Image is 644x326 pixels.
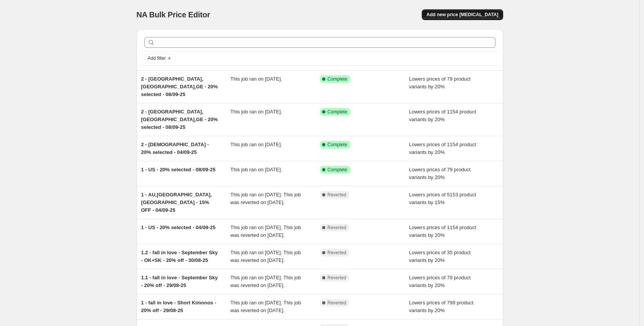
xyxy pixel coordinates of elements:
span: Reverted [328,250,347,256]
span: This job ran on [DATE]. This job was reverted on [DATE]. [230,225,301,238]
span: This job ran on [DATE]. [230,142,282,147]
span: Lowers prices of 1154 product variants by 20% [409,225,476,238]
span: NA Bulk Price Editor [137,10,210,19]
span: Add filter [148,55,166,61]
span: This job ran on [DATE]. [230,109,282,115]
span: Complete [328,167,347,173]
span: 1.2 - fall in love - September Sky - OK+SK - 20% off - 30/08-25 [141,250,218,263]
span: This job ran on [DATE]. This job was reverted on [DATE]. [230,275,301,288]
span: This job ran on [DATE]. This job was reverted on [DATE]. [230,300,301,313]
span: This job ran on [DATE]. This job was reverted on [DATE]. [230,250,301,263]
button: Add new price [MEDICAL_DATA] [422,9,503,20]
span: Lowers prices of 799 product variants by 20% [409,300,473,313]
span: Reverted [328,192,347,198]
span: Lowers prices of 79 product variants by 20% [409,167,471,180]
span: Lowers prices of 79 product variants by 20% [409,275,471,288]
span: 1 - AU,[GEOGRAPHIC_DATA],[GEOGRAPHIC_DATA] - 15% OFF - 04/09-25 [141,192,212,213]
span: 1 - fall in love - Short Kimonos - 20% off - 29/08-25 [141,300,216,313]
span: This job ran on [DATE]. [230,167,282,172]
span: 2 - [GEOGRAPHIC_DATA],[GEOGRAPHIC_DATA],GE - 20% selected - 08/09-25 [141,76,218,97]
span: Lowers prices of 5153 product variants by 15% [409,192,476,205]
button: Add filter [144,54,175,63]
span: Add new price [MEDICAL_DATA] [426,12,498,18]
span: Lowers prices of 1154 product variants by 20% [409,142,476,155]
span: Reverted [328,275,347,281]
span: 1 - US - 20% selected - 08/09-25 [141,167,216,172]
span: Lowers prices of 1154 product variants by 20% [409,109,476,122]
span: Reverted [328,225,347,231]
span: This job ran on [DATE]. [230,76,282,82]
span: Complete [328,142,347,148]
span: Lowers prices of 35 product variants by 20% [409,250,471,263]
span: 1.1 - fall in love - September Sky - 20% off - 29/08-25 [141,275,218,288]
span: 2 - [GEOGRAPHIC_DATA],[GEOGRAPHIC_DATA],GE - 20% selected - 08/09-25 [141,109,218,130]
span: Lowers prices of 79 product variants by 20% [409,76,471,90]
span: Complete [328,109,347,115]
span: 2 - [DEMOGRAPHIC_DATA] - 20% selected - 04/09-25 [141,142,209,155]
span: This job ran on [DATE]. This job was reverted on [DATE]. [230,192,301,205]
span: Reverted [328,300,347,306]
span: 1 - US - 20% selected - 04/09-25 [141,225,216,230]
span: Complete [328,76,347,82]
